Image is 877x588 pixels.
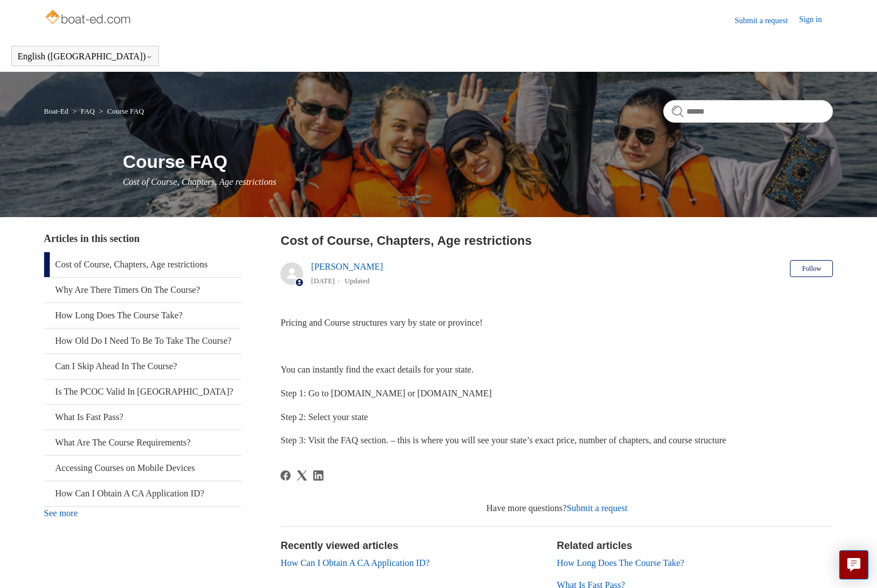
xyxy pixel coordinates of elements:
span: Articles in this section [44,233,140,244]
a: Why Are There Timers On The Course? [44,278,241,302]
button: Follow Article [790,260,833,277]
a: See more [44,508,78,518]
button: English ([GEOGRAPHIC_DATA]) [18,51,153,62]
span: Cost of Course, Chapters, Age restrictions [123,177,277,187]
h1: Course FAQ [123,148,833,175]
li: FAQ [70,107,97,115]
a: How Long Does The Course Take? [44,303,241,328]
span: Step 2: Select your state [280,412,368,422]
time: 04/08/2025, 10:01 [311,276,335,285]
a: Submit a request [567,503,628,513]
a: Submit a request [735,15,799,27]
h2: Recently viewed articles [280,538,546,554]
span: Pricing and Course structures vary by state or province! [280,318,482,327]
svg: Share this page on Facebook [280,470,291,481]
a: What Is Fast Pass? [44,405,241,430]
a: How Old Do I Need To Be To Take The Course? [44,328,241,353]
a: Accessing Courses on Mobile Devices [44,456,241,481]
h2: Related articles [557,538,833,554]
a: Sign in [799,14,833,27]
a: Course FAQ [107,107,144,115]
a: Cost of Course, Chapters, Age restrictions [44,252,241,277]
a: LinkedIn [313,470,323,481]
a: Is The PCOC Valid In [GEOGRAPHIC_DATA]? [44,379,241,404]
a: How Can I Obtain A CA Application ID? [44,481,241,506]
a: Can I Skip Ahead In The Course? [44,354,241,379]
a: Facebook [280,470,291,481]
svg: Share this page on X Corp [297,470,307,481]
h2: Cost of Course, Chapters, Age restrictions [280,231,833,250]
li: Course FAQ [97,107,144,115]
div: Have more questions? [280,501,833,515]
a: What Are The Course Requirements? [44,430,241,455]
button: Live chat [839,550,869,580]
a: How Can I Obtain A CA Application ID? [280,558,430,568]
span: You can instantly find the exact details for your state. [280,365,473,374]
span: Step 1: Go to [DOMAIN_NAME] or [DOMAIN_NAME] [280,388,491,398]
a: Boat-Ed [44,107,68,115]
a: How Long Does The Course Take? [557,558,684,568]
svg: Share this page on LinkedIn [313,470,323,481]
a: [PERSON_NAME] [311,262,383,271]
li: Updated [344,276,369,285]
a: FAQ [81,107,95,115]
img: Boat-Ed Help Center home page [44,7,134,29]
a: X Corp [297,470,307,481]
input: Search [663,100,833,123]
span: Step 3: Visit the FAQ section. – this is where you will see your state’s exact price, number of c... [280,435,726,445]
li: Boat-Ed [44,107,71,115]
